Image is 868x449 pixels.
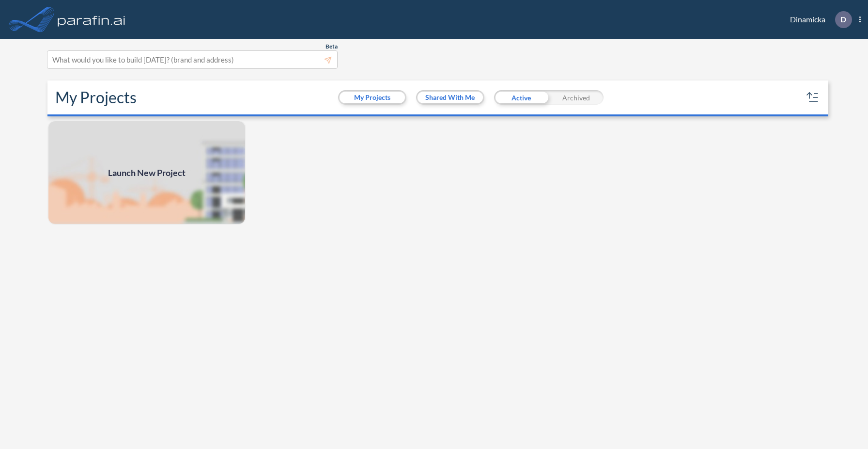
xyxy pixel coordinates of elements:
span: Launch New Project [108,166,186,179]
img: add [47,120,246,225]
button: sort [805,90,821,105]
h2: My Projects [55,88,137,107]
p: D [840,15,846,24]
a: Launch New Project [47,120,246,225]
div: Archived [549,90,604,105]
div: Active [494,90,549,105]
div: Dinamicka [775,11,861,28]
button: Shared With Me [418,92,483,103]
button: My Projects [340,92,405,103]
img: logo [56,10,127,29]
span: Beta [325,43,338,50]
